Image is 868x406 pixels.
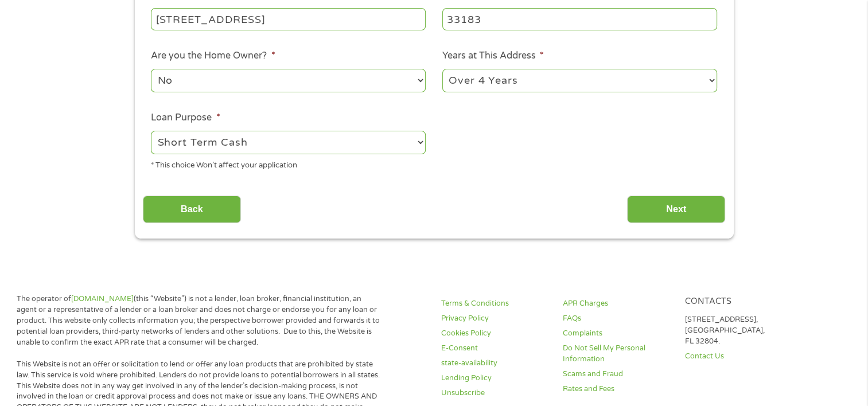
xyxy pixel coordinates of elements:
[563,298,671,309] a: APR Charges
[441,313,549,324] a: Privacy Policy
[627,196,725,224] input: Next
[563,328,671,339] a: Complaints
[563,343,671,365] a: Do Not Sell My Personal Information
[151,8,426,30] input: 1 Main Street
[442,50,544,62] label: Years at This Address
[441,328,549,339] a: Cookies Policy
[71,294,134,303] a: [DOMAIN_NAME]
[441,343,549,354] a: E-Consent
[563,313,671,324] a: FAQs
[441,298,549,309] a: Terms & Conditions
[151,112,220,124] label: Loan Purpose
[441,373,549,384] a: Lending Policy
[151,156,426,171] div: * This choice Won’t affect your application
[143,196,241,224] input: Back
[151,50,275,62] label: Are you the Home Owner?
[441,388,549,399] a: Unsubscribe
[685,351,793,362] a: Contact Us
[563,384,671,395] a: Rates and Fees
[685,314,793,347] p: [STREET_ADDRESS], [GEOGRAPHIC_DATA], FL 32804.
[17,294,383,348] p: The operator of (this “Website”) is not a lender, loan broker, financial institution, an agent or...
[563,369,671,380] a: Scams and Fraud
[685,296,793,307] h4: Contacts
[441,358,549,369] a: state-availability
